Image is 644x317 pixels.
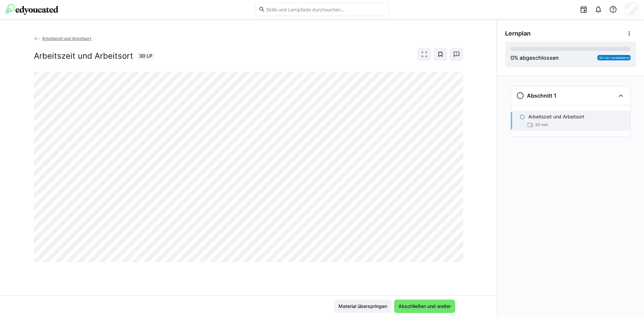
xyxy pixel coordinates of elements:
span: 30 LP [139,53,152,59]
span: Arbeitszeit und Arbeitsort [42,36,91,41]
a: Arbeitszeit und Arbeitsort [34,36,92,41]
h3: Abschnitt 1 [527,92,556,99]
div: % abgeschlossen [511,54,559,62]
span: Abschließen und weiter [397,303,452,310]
button: Abschließen und weiter [394,300,455,313]
span: 30 min [535,122,548,127]
p: Arbeitszeit und Arbeitsort [528,113,584,120]
input: Skills und Lernpfade durchsuchen… [265,6,385,12]
span: 0 [511,54,514,61]
span: Lernplan [505,30,531,37]
span: Material überspringen [337,303,388,310]
span: 30 min verbleibend [599,56,629,60]
h2: Arbeitszeit und Arbeitsort [34,51,133,61]
button: Material überspringen [334,300,391,313]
